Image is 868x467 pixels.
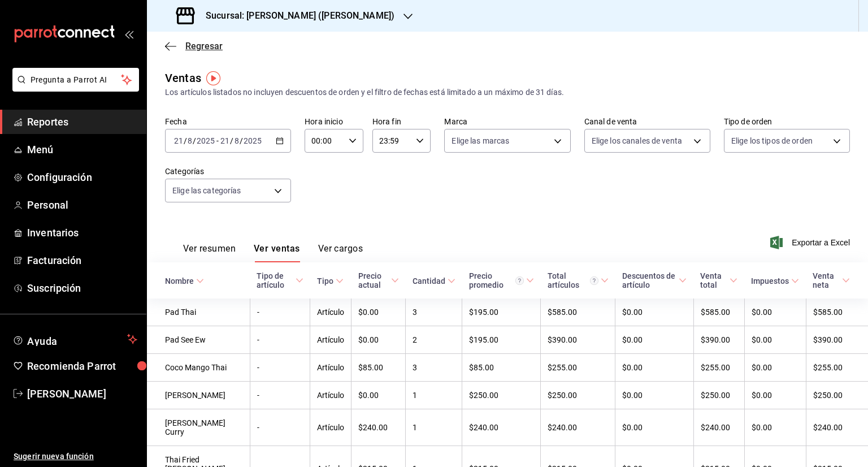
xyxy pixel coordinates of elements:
[693,382,744,409] td: $250.00
[351,299,406,326] td: $0.00
[813,271,840,289] div: Venta neta
[250,299,310,326] td: -
[744,382,806,409] td: $0.00
[541,326,615,354] td: $390.00
[731,135,813,146] span: Elige los tipos de orden
[254,243,300,262] button: Ver ventas
[413,276,455,286] span: Cantidad
[700,271,737,289] span: Venta total
[541,354,615,382] td: $255.00
[196,136,215,145] input: ----
[406,382,462,409] td: 1
[413,276,445,286] div: Cantidad
[444,118,570,126] label: Marca
[310,409,351,446] td: Artículo
[206,71,220,85] button: Tooltip marker
[165,276,204,286] span: Nombre
[693,326,744,354] td: $390.00
[406,299,462,326] td: 3
[462,299,541,326] td: $195.00
[813,271,850,289] span: Venta neta
[220,136,230,145] input: --
[165,276,194,286] div: Nombre
[147,326,250,354] td: Pad See Ew
[147,382,250,409] td: [PERSON_NAME]
[469,271,534,289] span: Precio promedio
[27,358,137,374] span: Recomienda Parrot
[351,326,406,354] td: $0.00
[310,299,351,326] td: Artículo
[193,136,196,145] span: /
[358,271,399,289] span: Precio actual
[27,142,137,157] span: Menú
[165,41,223,51] button: Regresar
[250,354,310,382] td: -
[124,29,133,38] button: open_drawer_menu
[27,280,137,296] span: Suscripción
[622,271,676,289] div: Descuentos de artículo
[541,382,615,409] td: $250.00
[469,271,524,289] div: Precio promedio
[693,299,744,326] td: $585.00
[234,136,240,145] input: --
[27,170,137,185] span: Configuración
[147,354,250,382] td: Coco Mango Thai
[372,118,431,126] label: Hora fin
[310,354,351,382] td: Artículo
[318,243,363,262] button: Ver cargos
[462,409,541,446] td: $240.00
[240,136,243,145] span: /
[462,326,541,354] td: $195.00
[165,70,201,87] div: Ventas
[165,118,291,126] label: Fecha
[615,326,693,354] td: $0.00
[515,276,524,285] svg: Precio promedio = Total artículos / cantidad
[27,332,123,346] span: Ayuda
[806,382,868,409] td: $250.00
[257,271,293,289] div: Tipo de artículo
[173,136,184,145] input: --
[184,136,187,145] span: /
[165,87,850,98] div: Los artículos listados no incluyen descuentos de orden y el filtro de fechas está limitado a un m...
[615,299,693,326] td: $0.00
[187,136,193,145] input: --
[250,382,310,409] td: -
[700,271,727,289] div: Venta total
[693,354,744,382] td: $255.00
[310,326,351,354] td: Artículo
[257,271,303,289] span: Tipo de artículo
[584,118,710,126] label: Canal de venta
[615,409,693,446] td: $0.00
[452,135,509,146] span: Elige las marcas
[172,185,241,196] span: Elige las categorías
[772,236,850,249] button: Exportar a Excel
[406,354,462,382] td: 3
[406,326,462,354] td: 2
[751,276,789,286] div: Impuestos
[406,409,462,446] td: 1
[806,354,868,382] td: $255.00
[615,382,693,409] td: $0.00
[806,409,868,446] td: $240.00
[541,409,615,446] td: $240.00
[317,276,344,286] span: Tipo
[310,382,351,409] td: Artículo
[351,382,406,409] td: $0.00
[351,354,406,382] td: $85.00
[751,276,799,286] span: Impuestos
[462,382,541,409] td: $250.00
[548,271,598,289] div: Total artículos
[14,451,137,462] span: Sugerir nueva función
[351,409,406,446] td: $240.00
[147,299,250,326] td: Pad Thai
[165,167,291,175] label: Categorías
[806,299,868,326] td: $585.00
[744,409,806,446] td: $0.00
[31,74,121,86] span: Pregunta a Parrot AI
[744,354,806,382] td: $0.00
[615,354,693,382] td: $0.00
[806,326,868,354] td: $390.00
[197,9,394,23] h3: Sucursal: [PERSON_NAME] ([PERSON_NAME])
[27,386,137,401] span: [PERSON_NAME]
[183,243,363,262] div: navigation tabs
